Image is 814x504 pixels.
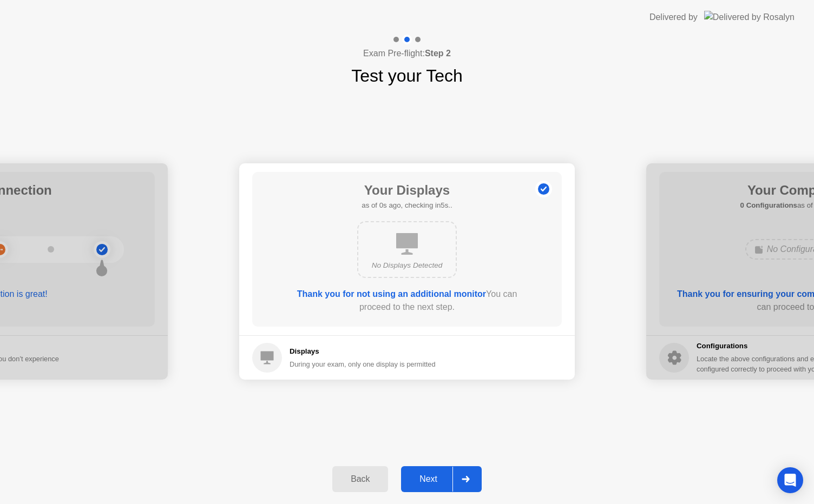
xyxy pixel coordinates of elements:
[401,466,482,492] button: Next
[404,474,452,484] div: Next
[290,346,436,357] h5: Displays
[290,359,436,369] div: During your exam, only one display is permitted
[297,289,486,299] b: Thank you for not using an additional monitor
[704,11,795,23] img: Delivered by Rosalyn
[777,467,803,493] div: Open Intercom Messenger
[336,474,385,484] div: Back
[363,47,451,60] h4: Exam Pre-flight:
[362,200,452,211] h5: as of 0s ago, checking in5s..
[425,49,451,58] b: Step 2
[351,63,463,89] h1: Test your Tech
[362,181,452,200] h1: Your Displays
[367,260,447,271] div: No Displays Detected
[649,11,698,24] div: Delivered by
[283,288,531,314] div: You can proceed to the next step.
[332,466,388,492] button: Back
